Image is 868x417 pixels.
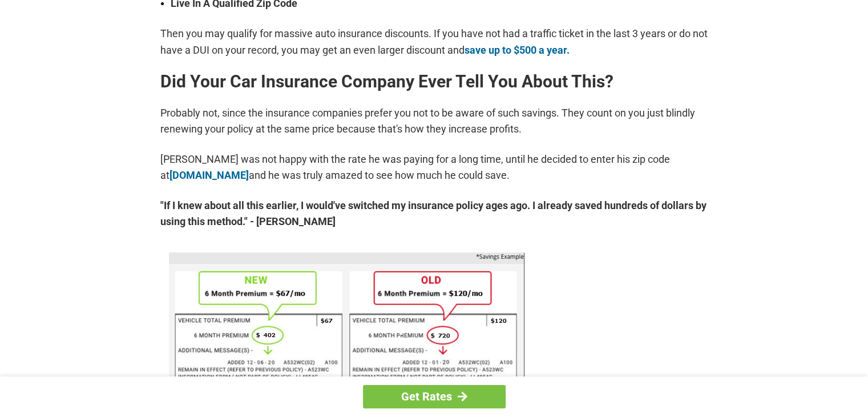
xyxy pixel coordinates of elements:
[160,198,708,230] strong: "If I knew about all this earlier, I would've switched my insurance policy ages ago. I already sa...
[160,73,708,91] h2: Did Your Car Insurance Company Ever Tell You About This?
[465,44,570,56] a: save up to $500 a year.
[363,385,506,408] a: Get Rates
[169,169,249,181] a: [DOMAIN_NAME]
[160,105,708,137] p: Probably not, since the insurance companies prefer you not to be aware of such savings. They coun...
[169,252,524,388] img: savings
[160,26,708,58] p: Then you may qualify for massive auto insurance discounts. If you have not had a traffic ticket i...
[160,151,708,183] p: [PERSON_NAME] was not happy with the rate he was paying for a long time, until he decided to ente...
